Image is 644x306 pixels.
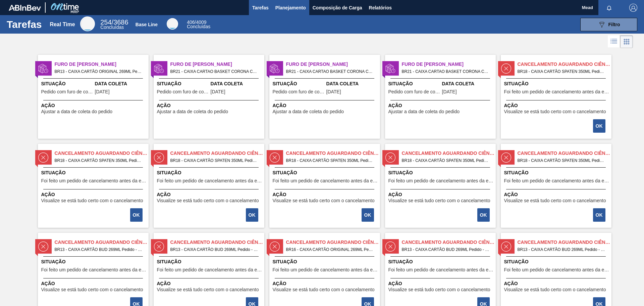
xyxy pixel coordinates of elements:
img: status [501,63,511,74]
div: Real Time [100,19,128,30]
span: Visualize se está tudo certo com o cancelamento [273,198,375,203]
span: Cancelamento aguardando ciência [55,239,149,246]
span: Visualize se está tudo certo com o cancelamento [157,198,259,203]
span: Data Coleta [211,80,263,87]
span: Furo de Coleta [286,61,380,68]
span: Pedido com furo de coleta [388,89,440,94]
span: Ação [504,102,610,109]
span: Foi feito um pedido de cancelamento antes da etapa de aguardando faturamento [504,89,610,94]
span: BR18 - CAIXA CARTÃO SPATEN 350ML Pedido - 1588962 [518,157,606,164]
span: Visualize se está tudo certo com o cancelamento [504,287,606,292]
div: Real Time [80,16,95,31]
span: Ação [157,280,263,287]
span: Visualize se está tudo certo com o cancelamento [388,198,490,203]
span: Foi feito um pedido de cancelamento antes da etapa de aguardando faturamento [388,267,494,272]
div: Base Line [136,22,158,27]
span: 20/08/2025 [326,89,341,94]
button: Filtro [580,18,637,31]
img: status [38,63,48,74]
span: BR13 - CAIXA CARTÃO BUD 269ML Pedido - 1600119 [402,246,490,253]
span: Ação [273,191,378,198]
img: Logout [629,4,637,12]
span: BR16 - CAIXA CARTÃO ORIGINAL 269ML Pedido - 1551501 [286,246,375,253]
div: Base Line [187,20,210,29]
span: / 3686 [100,18,128,26]
div: Completar tarefa: 29824123 [594,208,606,222]
span: Foi feito um pedido de cancelamento antes da etapa de aguardando faturamento [273,267,378,272]
span: Situação [157,169,263,176]
span: Cancelamento aguardando ciência [55,150,149,157]
span: Cancelamento aguardando ciência [286,239,380,246]
span: Ação [388,191,494,198]
span: Data Coleta [326,80,378,87]
span: Situação [504,169,610,176]
span: Filtro [608,22,620,27]
span: Furo de Coleta [170,61,264,68]
img: TNhmsLtSVTkK8tSr43FrP2fwEKptu5GPRR3wAAAABJRU5ErkJggg== [9,5,41,11]
span: 20/08/2025 [442,89,457,94]
span: Cancelamento aguardando ciência [518,61,611,68]
span: Foi feito um pedido de cancelamento antes da etapa de aguardando faturamento [157,267,263,272]
div: Base Line [167,18,178,30]
span: 254 [100,18,111,26]
span: Visualize se está tudo certo com o cancelamento [157,287,259,292]
span: Pedido com furo de coleta [157,89,209,94]
div: Completar tarefa: 29824122 [478,208,490,222]
button: OK [362,208,374,222]
span: Ação [388,102,494,109]
span: Ajustar a data de coleta do pedido [273,109,344,114]
span: Cancelamento aguardando ciência [170,239,264,246]
span: Ação [273,280,378,287]
span: BR13 - CAIXA CARTÃO BUD 269ML Pedido - 1589457 [170,246,259,253]
span: / 4009 [187,19,206,25]
span: Furo de Coleta [55,61,149,68]
span: BR18 - CAIXA CARTÃO SPATEN 350ML Pedido - 1583974 [55,157,143,164]
span: Cancelamento aguardando ciência [286,150,380,157]
h1: Tarefas [7,20,42,28]
span: Situação [157,80,209,87]
span: Data Coleta [442,80,494,87]
img: status [385,152,395,163]
span: Foi feito um pedido de cancelamento antes da etapa de aguardando faturamento [504,267,610,272]
button: OK [593,119,605,133]
img: status [385,242,395,252]
span: Situação [388,258,494,265]
span: Pedido com furo de coleta [41,89,93,94]
span: Foi feito um pedido de cancelamento antes da etapa de aguardando faturamento [504,178,610,183]
span: Cancelamento aguardando ciência [518,239,611,246]
button: Notificações [598,3,620,12]
span: Foi feito um pedido de cancelamento antes da etapa de aguardando faturamento [273,178,378,183]
span: Ação [273,102,378,109]
span: Situação [388,169,494,176]
div: Completar tarefa: 29824121 [362,208,375,222]
span: BR18 - CAIXA CARTÃO SPATEN 350ML Pedido - 1583973 [518,68,606,75]
span: Cancelamento aguardando ciência [518,150,611,157]
span: Cancelamento aguardando ciência [402,239,496,246]
span: Pedido com furo de coleta [273,89,325,94]
span: Foi feito um pedido de cancelamento antes da etapa de aguardando faturamento [41,267,147,272]
span: Situação [273,258,378,265]
span: Situação [41,258,147,265]
span: Visualize se está tudo certo com o cancelamento [41,287,143,292]
span: BR21 - CAIXA CARTAO BASKET CORONA CERO 330ML Pedido - 1988273 [402,68,490,75]
span: Ação [41,102,147,109]
span: Ajustar a data de coleta do pedido [157,109,228,114]
span: Ação [157,191,263,198]
span: Visualize se está tudo certo com o cancelamento [41,198,143,203]
button: OK [246,208,258,222]
span: BR13 - CAIXA CARTÃO BUD 269ML Pedido - 1589456 [55,246,143,253]
span: Ação [388,280,494,287]
span: Situação [41,80,93,87]
img: status [385,63,395,74]
img: status [270,242,280,252]
span: Ação [504,280,610,287]
img: status [154,152,164,163]
div: Completar tarefa: 29824120 [247,208,259,222]
span: Data Coleta [95,80,147,87]
span: Ação [41,191,147,198]
span: Tarefas [252,4,269,12]
span: Ação [157,102,263,109]
span: Furo de Coleta [402,61,496,68]
span: BR13 - CAIXA CARTÃO ORIGINAL 269ML Pedido - 1989787 [55,68,143,75]
span: BR18 - CAIXA CARTÃO SPATEN 350ML Pedido - 1588960 [286,157,375,164]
